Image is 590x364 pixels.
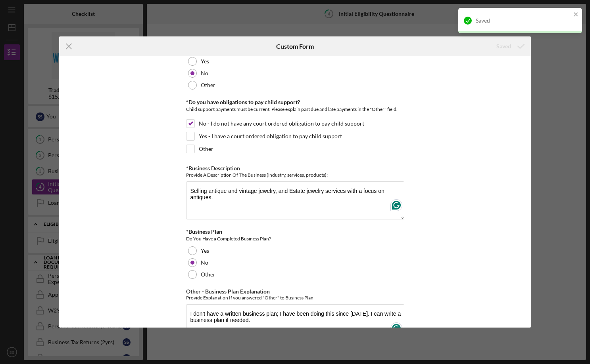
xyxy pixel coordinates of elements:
[186,229,404,235] div: *Business Plan
[186,235,404,243] div: Do You Have a Completed Business Plan?
[201,58,209,65] label: Yes
[186,99,404,105] div: *Do you have obligations to pay child support?
[186,105,404,115] div: Child support payments must be current. Please explain past due and late payments in the "Other" ...
[573,11,579,19] button: close
[186,304,404,342] textarea: I don't have a written business plan; I have been doing this since [DATE]. I can write a business...
[186,181,404,219] textarea: Selling antique and vintage jewelry, and Estate jewelry services with a focus on antiques.
[199,145,213,153] label: Other
[186,288,270,295] label: Other - Business Plan Explanation
[186,165,240,172] label: *Business Description
[201,271,215,278] label: Other
[199,120,364,128] label: No - I do not have any court ordered obligation to pay child support
[199,132,342,140] label: Yes - I have a court ordered obligation to pay child support
[201,82,215,88] label: Other
[276,43,314,50] h6: Custom Form
[186,295,404,301] div: Provide Explanation If you answered "Other" to Business Plan
[496,38,511,54] div: Saved
[186,172,404,178] div: Provide A Description Of The Business (industry, services, products):
[201,70,208,76] label: No
[488,38,531,54] button: Saved
[476,17,571,24] div: Saved
[201,259,208,266] label: No
[201,248,209,254] label: Yes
